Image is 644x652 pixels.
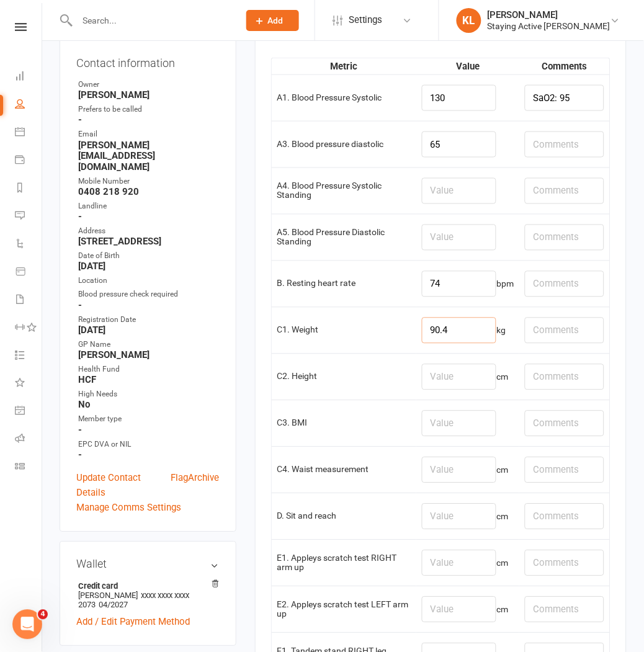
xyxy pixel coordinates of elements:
strong: - [78,450,220,461]
a: Flag [171,471,189,501]
a: Archive [189,471,220,501]
strong: HCF [78,375,220,386]
a: Product Sales [15,259,43,287]
th: Value [416,58,519,74]
li: [PERSON_NAME] [76,580,220,612]
input: Comments [525,411,604,437]
input: Comments [525,550,604,576]
input: Comments [525,85,604,111]
strong: - [78,300,220,311]
strong: [PERSON_NAME] [78,89,220,100]
strong: [PERSON_NAME] [78,350,220,361]
div: Date of Birth [78,251,220,262]
a: Add / Edit Payment Method [76,615,190,630]
div: High Needs [78,389,220,401]
div: Email [78,128,220,140]
td: A5. Blood Pressure Diastolic Standing [272,214,417,261]
input: Value [422,411,496,437]
input: Value [422,85,496,111]
input: Comments [525,457,604,483]
span: 04/2027 [99,601,128,610]
input: Value [422,550,496,576]
a: Payments [15,147,43,175]
span: 4 [38,610,48,620]
input: Value [422,132,496,158]
input: Value [422,597,496,623]
strong: [DATE] [78,325,220,336]
td: A4. Blood Pressure Systolic Standing [272,167,417,214]
div: Address [78,226,220,238]
h3: Wallet [76,558,220,571]
td: D. Sit and reach [272,493,417,540]
input: Comments [525,271,604,297]
a: Manage Comms Settings [76,501,181,516]
a: Roll call kiosk mode [15,426,43,454]
strong: [DATE] [78,261,220,272]
strong: Credit card [78,582,213,591]
td: A3. Blood pressure diastolic [272,121,417,167]
td: cm [416,493,519,540]
input: Comments [525,318,604,344]
div: Mobile Number [78,176,220,188]
div: KL [457,8,481,33]
a: Dashboard [15,63,43,91]
iframe: Intercom live chat [12,610,42,640]
td: cm [416,586,519,633]
td: E1. Appleys scratch test RIGHT arm up [272,540,417,586]
td: B. Resting heart rate [272,261,417,307]
strong: - [78,114,220,125]
div: Blood pressure check required [78,289,220,301]
div: EPC DVA or NIL [78,439,220,451]
div: Member type [78,414,220,426]
span: xxxx xxxx xxxx 2073 [78,591,189,610]
td: cm [416,540,519,586]
td: C4. Waist measurement [272,447,417,493]
strong: 0408 218 920 [78,187,220,198]
td: kg [416,307,519,354]
input: Comments [525,132,604,158]
a: Update Contact Details [76,471,171,501]
input: Comments [525,504,604,530]
h3: Contact information [76,52,220,69]
input: Comments [525,178,604,204]
input: Value [422,504,496,530]
th: Metric [272,58,417,74]
a: People [15,91,43,119]
td: C1. Weight [272,307,417,354]
input: Comments [525,364,604,390]
td: bpm [416,261,519,307]
a: General attendance kiosk mode [15,398,43,426]
input: Search... [73,12,230,29]
div: [PERSON_NAME] [488,9,610,20]
strong: [PERSON_NAME][EMAIL_ADDRESS][DOMAIN_NAME] [78,140,220,173]
td: A1. Blood Pressure Systolic [272,74,417,121]
td: E2. Appleys scratch test LEFT arm up [272,586,417,633]
span: Settings [349,6,383,34]
input: Value [422,178,496,204]
td: C2. Height [272,354,417,400]
th: Comments [519,58,610,74]
a: Class kiosk mode [15,454,43,482]
input: Value [422,271,496,297]
strong: - [78,212,220,223]
input: Comments [525,225,604,251]
td: cm [416,447,519,493]
a: Calendar [15,119,43,147]
strong: [STREET_ADDRESS] [78,236,220,248]
div: Health Fund [78,364,220,376]
span: Add [268,16,284,25]
button: Add [246,10,299,31]
div: GP Name [78,339,220,351]
div: Prefers to be called [78,104,220,115]
input: Value [422,318,496,344]
input: Value [422,364,496,390]
input: Value [422,457,496,483]
input: Comments [525,597,604,623]
div: Owner [78,79,220,91]
div: Location [78,275,220,287]
strong: - [78,425,220,436]
input: Value [422,225,496,251]
td: cm [416,354,519,400]
div: Registration Date [78,315,220,326]
div: Staying Active [PERSON_NAME] [488,20,610,32]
